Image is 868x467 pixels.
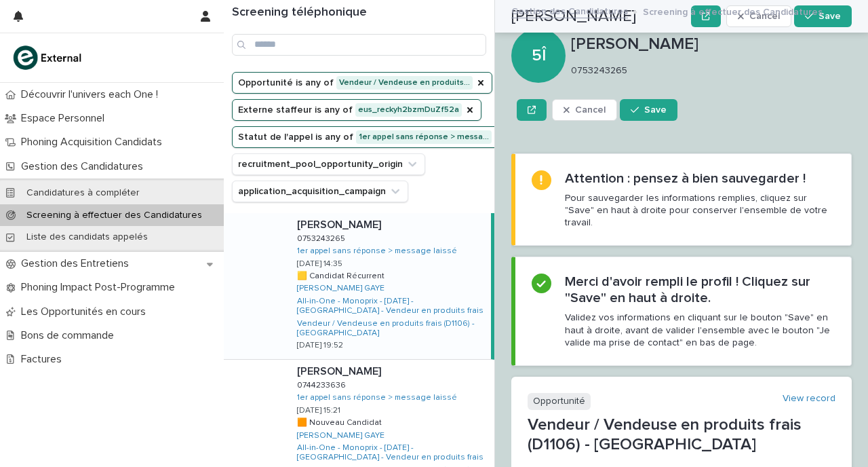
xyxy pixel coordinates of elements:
p: [PERSON_NAME] [297,362,384,378]
a: [PERSON_NAME] GAYE [297,284,384,293]
p: Gestion des Entretiens [16,257,140,270]
button: Cancel [552,99,617,121]
p: Liste des candidats appelés [16,231,159,243]
h2: Attention : pensez à bien sauvegarder ! [565,170,806,187]
p: Phoning Impact Post-Programme [16,281,186,294]
button: Statut de l'appel [232,126,511,148]
p: Vendeur / Vendeuse en produits frais (D1106) - [GEOGRAPHIC_DATA] [528,415,835,455]
p: Screening à effectuer des Candidatures [16,210,213,221]
h1: Screening téléphonique [232,5,486,20]
button: Opportunité [232,72,492,94]
a: [PERSON_NAME][PERSON_NAME] 07532432650753243265 1er appel sans réponse > message laissé [DATE] 14... [224,213,494,360]
p: [PERSON_NAME] [571,35,852,54]
span: Cancel [575,105,606,115]
p: 0753243265 [297,231,348,244]
p: Pour sauvegarder les informations remplies, cliquez sur "Save" en haut à droite pour conserver l'... [565,192,835,229]
p: [DATE] 15:21 [297,406,340,415]
p: Factures [16,353,73,366]
p: Screening à effectuer des Candidatures [643,3,823,18]
a: 1er appel sans réponse > message laissé [297,246,457,256]
p: Gestion des Candidatures [16,160,154,173]
a: [PERSON_NAME] GAYE [297,431,384,441]
p: Bons de commande [16,329,125,342]
p: Opportunité [528,393,591,410]
span: Save [644,105,667,115]
input: Search [232,34,486,56]
button: Externe staffeur [232,99,481,121]
p: [DATE] 14:35 [297,259,342,269]
p: Validez vos informations en cliquant sur le bouton "Save" en haut à droite, avant de valider l'en... [565,312,835,349]
p: Phoning Acquisition Candidats [16,136,173,149]
button: application_acquisition_campaign [232,181,408,202]
p: 🟧 Nouveau Candidat [297,415,384,428]
button: recruitment_pool_opportunity_origin [232,153,425,175]
a: All-in-One - Monoprix - [DATE] - [GEOGRAPHIC_DATA] - Vendeur en produits frais [297,297,486,316]
a: All-in-One - Monoprix - [DATE] - [GEOGRAPHIC_DATA] - Vendeur en produits frais [297,443,489,463]
a: Gestion des Candidatures [511,3,628,18]
p: 0753243265 [571,65,846,77]
h2: Merci d'avoir rempli le profil ! Cliquez sur "Save" en haut à droite. [565,274,835,306]
p: [DATE] 19:52 [297,341,343,350]
p: Espace Personnel [16,112,115,125]
a: Vendeur / Vendeuse en produits frais (D1106) - [GEOGRAPHIC_DATA] [297,319,486,339]
p: [PERSON_NAME] [297,216,384,231]
button: Save [620,99,677,121]
a: View record [783,393,835,405]
p: 🟨 Candidat Récurrent [297,269,387,281]
a: 1er appel sans réponse > message laissé [297,393,457,403]
p: Les Opportunités en cours [16,305,157,318]
img: bc51vvfgR2QLHU84CWIQ [11,44,85,71]
p: 0744233636 [297,378,349,390]
p: Candidatures à compléter [16,187,151,199]
p: Découvrir l'univers each One ! [16,88,169,101]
